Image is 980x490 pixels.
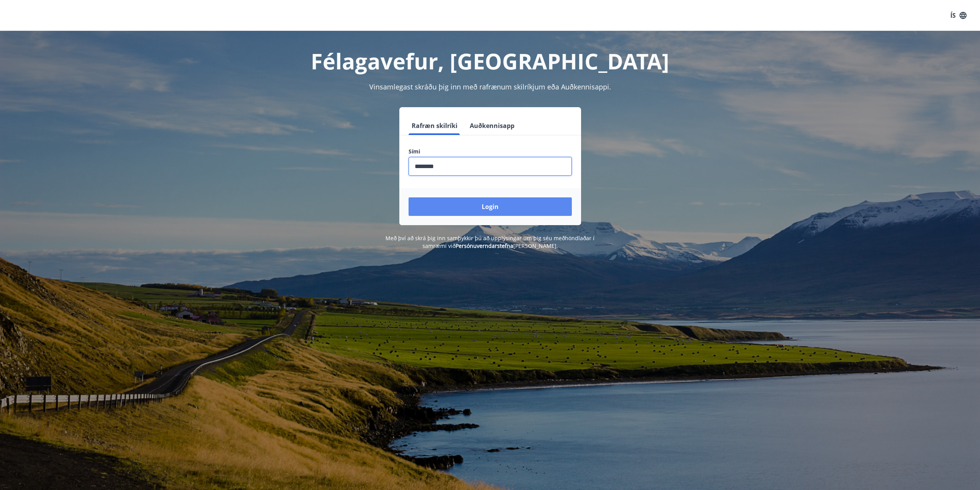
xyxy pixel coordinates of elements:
[467,116,518,135] button: Auðkennisapp
[456,242,513,249] a: Persónuverndarstefna
[409,148,572,155] label: Sími
[369,82,611,91] span: Vinsamlegast skráðu þig inn með rafrænum skilríkjum eða Auðkennisappi.
[409,116,461,135] button: Rafræn skilríki
[222,46,758,76] h1: Félagavefur, [GEOGRAPHIC_DATA]
[409,197,572,216] button: Login
[385,234,595,249] span: Með því að skrá þig inn samþykkir þú að upplýsingar um þig séu meðhöndlaðar í samræmi við [PERSON...
[946,8,971,22] button: ÍS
